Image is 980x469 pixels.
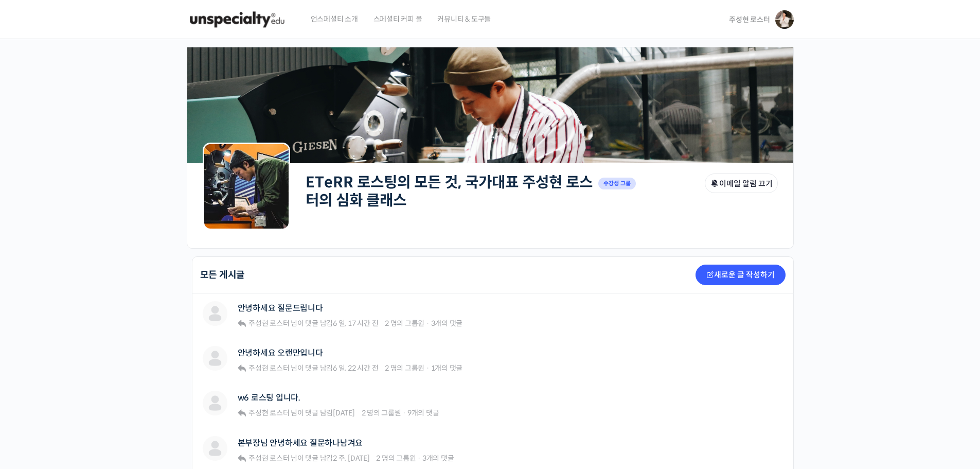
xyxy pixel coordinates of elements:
[248,363,289,373] span: 주성현 로스터
[333,363,378,373] a: 6 일, 22 시간 전
[200,270,245,280] h2: 모든 게시글
[247,319,289,328] a: 주성현 로스터
[238,438,363,448] a: 본부장님 안녕하세요 질문하나남겨요
[385,363,424,373] span: 2 명의 그룹원
[247,363,289,373] a: 주성현 로스터
[431,319,463,328] span: 3개의 댓글
[238,393,300,403] a: w6 로스팅 입니다.
[238,348,323,358] a: 안녕하세요 오랜만입니다
[696,265,786,285] a: 새로운 글 작성하기
[431,363,463,373] span: 1개의 댓글
[385,319,424,328] span: 2 명의 그룹원
[705,173,778,193] button: 이메일 알림 끄기
[333,319,378,328] a: 6 일, 17 시간 전
[238,303,323,313] a: 안녕하세요 질문드립니다
[247,408,289,418] a: 주성현 로스터
[247,454,289,463] a: 주성현 로스터
[362,408,401,418] span: 2 명의 그룹원
[426,363,430,373] span: ·
[333,408,355,418] a: [DATE]
[306,173,593,210] a: ETeRR 로스팅의 모든 것, 국가대표 주성현 로스터의 심화 클래스
[729,15,770,24] span: 주성현 로스터
[402,408,406,418] span: ·
[417,454,421,463] span: ·
[598,178,636,189] span: 수강생 그룹
[248,319,289,328] span: 주성현 로스터
[203,143,290,230] img: Group logo of ETeRR 로스팅의 모든 것, 국가대표 주성현 로스터의 심화 클래스
[426,319,430,328] span: ·
[247,454,369,463] span: 님이 댓글 남김
[247,408,355,418] span: 님이 댓글 남김
[247,363,378,373] span: 님이 댓글 남김
[333,454,369,463] a: 2 주, [DATE]
[247,319,378,328] span: 님이 댓글 남김
[248,454,289,463] span: 주성현 로스터
[407,408,439,418] span: 9개의 댓글
[376,454,416,463] span: 2 명의 그룹원
[422,454,454,463] span: 3개의 댓글
[248,408,289,418] span: 주성현 로스터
